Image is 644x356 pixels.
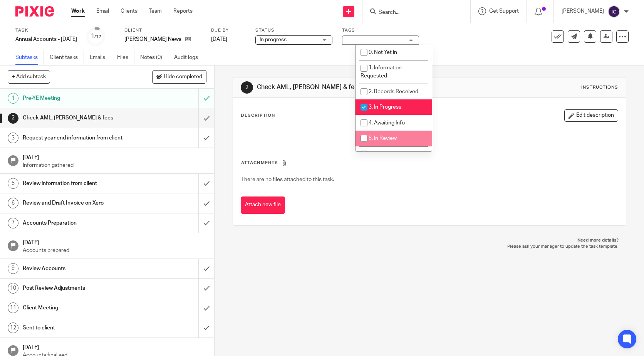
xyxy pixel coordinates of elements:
[369,120,405,126] span: 4. Awaiting Info
[608,5,620,18] img: svg%3E
[241,81,253,94] div: 2
[23,112,135,124] h1: Check AML, [PERSON_NAME] & fees
[149,7,162,15] a: Team
[23,197,135,209] h1: Review and Draft Invoice on Xero
[369,104,401,110] span: 3. In Progress
[378,9,447,16] input: Search
[23,161,207,169] p: Information gathered
[121,7,138,15] a: Clients
[164,74,202,80] span: Hide completed
[23,237,207,247] h1: [DATE]
[369,50,397,55] span: 0. Not Yet In
[581,84,618,91] div: Instructions
[23,217,135,229] h1: Accounts Preparation
[124,35,181,43] p: [PERSON_NAME] News
[23,282,135,294] h1: Post Review Adjustments
[23,263,135,274] h1: Review Accounts
[71,7,85,15] a: Work
[8,263,18,274] div: 9
[562,7,604,15] p: [PERSON_NAME]
[564,109,618,122] button: Edit description
[369,136,397,141] span: 5. In Review
[369,89,418,94] span: 2. Records Received
[8,93,18,104] div: 1
[342,27,419,34] label: Tags
[23,178,135,189] h1: Review information from client
[140,50,168,65] a: Notes (0)
[361,65,402,79] span: 1. Information Requested
[8,178,18,189] div: 5
[257,83,446,91] h1: Check AML, [PERSON_NAME] & fees
[23,247,207,254] p: Accounts prepared
[15,35,77,43] div: Annual Accounts - [DATE]
[241,161,278,165] span: Attachments
[8,133,18,143] div: 3
[211,27,246,34] label: Due by
[96,7,109,15] a: Email
[15,50,44,65] a: Subtasks
[152,70,206,83] button: Hide completed
[211,37,227,42] span: [DATE]
[23,132,135,144] h1: Request year end information from client
[174,50,204,65] a: Audit logs
[241,113,275,119] p: Description
[23,152,207,161] h1: [DATE]
[240,243,619,250] p: Please ask your manager to update the task template.
[90,50,111,65] a: Emails
[173,7,193,15] a: Reports
[8,302,18,313] div: 11
[260,37,287,42] span: In progress
[23,302,135,314] h1: Client Meeting
[15,27,77,34] label: Task
[91,32,101,41] div: 1
[23,92,135,104] h1: Pre-YE Meeting
[241,196,285,214] button: Attach new file
[8,218,18,228] div: 7
[240,237,619,243] p: Need more details?
[15,6,54,17] img: Pixie
[8,283,18,294] div: 10
[241,177,334,182] span: There are no files attached to this task.
[15,35,77,43] div: Annual Accounts - March 2025
[8,198,18,208] div: 6
[117,50,134,65] a: Files
[8,70,50,83] button: + Add subtask
[23,322,135,334] h1: Sent to client
[489,8,519,14] span: Get Support
[8,113,18,124] div: 2
[8,322,18,333] div: 12
[50,50,84,65] a: Client tasks
[124,27,201,34] label: Client
[255,27,332,34] label: Status
[94,35,101,39] small: /17
[23,342,207,351] h1: [DATE]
